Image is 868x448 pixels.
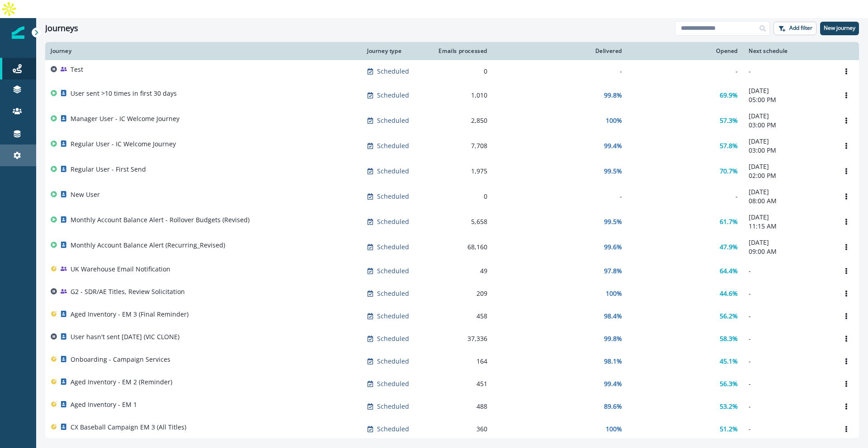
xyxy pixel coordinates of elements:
button: Options [839,355,854,368]
div: 458 [435,312,487,321]
button: Options [839,215,854,229]
div: 1,975 [435,167,487,176]
p: 58.3% [720,334,738,343]
p: Scheduled [377,357,409,366]
p: 56.2% [720,312,738,321]
div: 360 [435,425,487,434]
a: Regular User - IC Welcome JourneyScheduled7,70899.4%57.8%[DATE]03:00 PMOptions [45,133,859,159]
p: - [749,67,828,76]
p: 98.1% [604,357,622,366]
div: Journey [51,47,356,55]
p: CX Baseball Campaign EM 3 (All Titles) [71,423,186,432]
p: Scheduled [377,425,409,434]
p: 99.5% [604,167,622,176]
p: Onboarding - Campaign Services [71,355,170,364]
p: [DATE] [749,213,828,222]
p: 47.9% [720,243,738,252]
a: Manager User - IC Welcome JourneyScheduled2,850100%57.3%[DATE]03:00 PMOptions [45,108,859,133]
p: 51.2% [720,425,738,434]
p: Regular User - IC Welcome Journey [71,140,176,149]
p: User hasn't sent [DATE] (VIC CLONE) [71,332,179,341]
div: 451 [435,379,487,388]
p: 61.7% [720,217,738,226]
a: Aged Inventory - EM 3 (Final Reminder)Scheduled45898.4%56.2%-Options [45,305,859,327]
p: 99.4% [604,379,622,388]
div: 2,850 [435,116,487,125]
p: 99.4% [604,141,622,150]
p: - [749,266,828,275]
p: 03:00 PM [749,121,828,130]
p: 56.3% [720,379,738,388]
p: 70.7% [720,167,738,176]
p: Scheduled [377,116,409,125]
a: User hasn't sent [DATE] (VIC CLONE)Scheduled37,33699.8%58.3%-Options [45,327,859,350]
p: [DATE] [749,187,828,196]
p: Scheduled [377,141,409,150]
p: Aged Inventory - EM 2 (Reminder) [71,378,172,387]
p: 100% [606,289,622,298]
p: 53.2% [720,402,738,411]
p: Scheduled [377,67,409,76]
div: 68,160 [435,243,487,252]
div: Journey type [367,47,424,55]
p: 57.3% [720,116,738,125]
p: 64.4% [720,266,738,275]
button: Add filter [774,22,816,35]
p: - [749,379,828,388]
p: 99.6% [604,243,622,252]
p: Scheduled [377,334,409,343]
a: Monthly Account Balance Alert (Recurring_Revised)Scheduled68,16099.6%47.9%[DATE]09:00 AMOptions [45,234,859,260]
p: 03:00 PM [749,146,828,155]
p: [DATE] [749,162,828,171]
div: Emails processed [435,47,487,55]
p: - [749,357,828,366]
a: G2 - SDR/AE Titles, Review SolicitationScheduled209100%44.6%-Options [45,282,859,305]
p: 02:00 PM [749,171,828,180]
button: Options [839,400,854,413]
p: 11:15 AM [749,222,828,231]
p: 69.9% [720,91,738,100]
p: Scheduled [377,91,409,100]
p: Manager User - IC Welcome Journey [71,114,179,123]
a: UK Warehouse Email NotificationScheduled4997.8%64.4%-Options [45,260,859,282]
div: 37,336 [435,334,487,343]
p: 89.6% [604,402,622,411]
button: Options [839,190,854,203]
div: 1,010 [435,91,487,100]
p: 99.8% [604,334,622,343]
div: 164 [435,357,487,366]
a: User sent >10 times in first 30 daysScheduled1,01099.8%69.9%[DATE]05:00 PMOptions [45,83,859,108]
p: Monthly Account Balance Alert (Recurring_Revised) [71,241,225,250]
p: [DATE] [749,86,828,95]
div: 488 [435,402,487,411]
div: Delivered [498,47,622,55]
div: - [498,192,622,201]
p: Scheduled [377,192,409,201]
p: 44.6% [720,289,738,298]
button: Options [839,65,854,78]
div: - [633,67,738,76]
div: 209 [435,289,487,298]
p: 100% [606,116,622,125]
p: 99.8% [604,91,622,100]
button: Options [839,287,854,300]
p: Scheduled [377,289,409,298]
div: - [498,67,622,76]
div: 7,708 [435,141,487,150]
button: Options [839,422,854,436]
a: Aged Inventory - EM 2 (Reminder)Scheduled45199.4%56.3%-Options [45,373,859,395]
p: Scheduled [377,379,409,388]
p: - [749,312,828,321]
a: Monthly Account Balance Alert - Rollover Budgets (Revised)Scheduled5,65899.5%61.7%[DATE]11:15 AMO... [45,209,859,234]
a: New UserScheduled0--[DATE]08:00 AMOptions [45,184,859,209]
p: Add filter [789,25,812,31]
p: Aged Inventory - EM 3 (Final Reminder) [71,310,189,319]
button: Options [839,139,854,153]
button: Options [839,164,854,178]
p: 05:00 PM [749,95,828,104]
a: TestScheduled0---Options [45,60,859,83]
p: 08:00 AM [749,196,828,205]
p: 97.8% [604,266,622,275]
button: Options [839,377,854,391]
p: 99.5% [604,217,622,226]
